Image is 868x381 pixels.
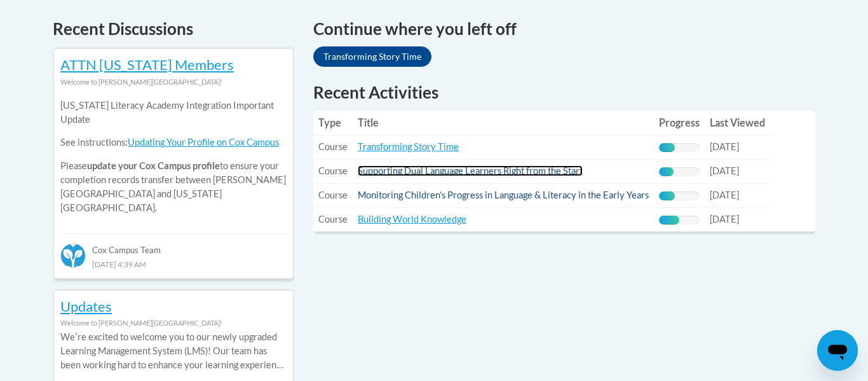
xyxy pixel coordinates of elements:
[659,216,679,225] div: Progress, %
[60,243,86,268] img: Cox Campus Team
[60,298,112,315] a: Updates
[60,257,287,271] div: [DATE] 4:39 AM
[318,214,348,225] span: Course
[710,214,739,225] span: [DATE]
[358,214,466,225] a: Building World Knowledge
[654,110,705,135] th: Progress
[87,160,220,171] b: update your Cox Campus profile
[659,167,674,176] div: Progress, %
[53,17,294,41] h4: Recent Discussions
[659,191,675,200] div: Progress, %
[313,81,815,104] h1: Recent Activities
[60,135,287,149] p: See instructions:
[318,190,348,200] span: Course
[659,143,675,152] div: Progress, %
[60,99,287,127] p: [US_STATE] Literacy Academy Integration Important Update
[358,190,649,200] a: Monitoring Children's Progress in Language & Literacy in the Early Years
[318,141,348,152] span: Course
[60,89,287,225] div: Please to ensure your completion records transfer between [PERSON_NAME][GEOGRAPHIC_DATA] and [US_...
[313,46,431,67] a: Transforming Story Time
[318,165,348,176] span: Course
[60,330,287,372] p: Weʹre excited to welcome you to our newly upgraded Learning Management System (LMS)! Our team has...
[358,141,459,152] a: Transforming Story Time
[313,17,815,41] h4: Continue where you left off
[710,165,739,176] span: [DATE]
[60,56,234,73] a: ATTN [US_STATE] Members
[128,137,279,148] a: Updating Your Profile on Cox Campus
[60,75,287,89] div: Welcome to [PERSON_NAME][GEOGRAPHIC_DATA]!
[710,190,739,200] span: [DATE]
[705,110,770,135] th: Last Viewed
[358,165,583,176] a: Supporting Dual Language Learners Right from the Start
[353,110,654,135] th: Title
[710,141,739,152] span: [DATE]
[817,330,858,371] iframe: Button to launch messaging window
[60,316,287,330] div: Welcome to [PERSON_NAME][GEOGRAPHIC_DATA]!
[313,110,353,135] th: Type
[60,233,287,256] div: Cox Campus Team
